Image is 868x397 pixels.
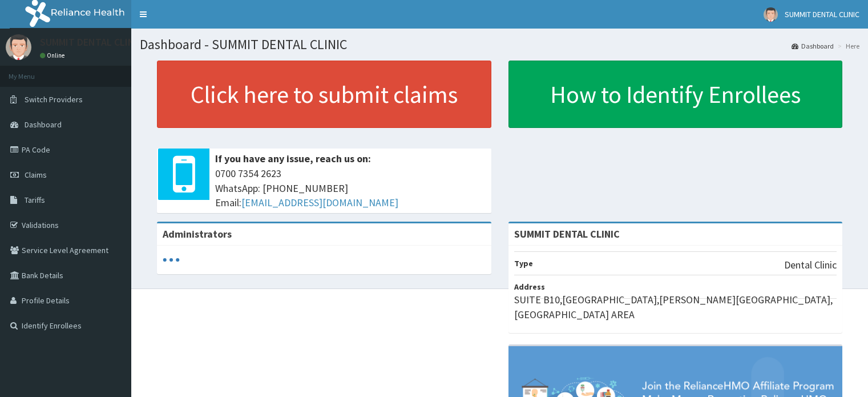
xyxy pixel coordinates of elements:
span: Dashboard [25,119,62,130]
svg: audio-loading [163,251,180,268]
h1: Dashboard - SUMMIT DENTAL CLINIC [140,37,859,52]
p: SUMMIT DENTAL CLINIC [40,37,143,47]
a: Dashboard [792,41,834,51]
p: SUITE B10,[GEOGRAPHIC_DATA],[PERSON_NAME][GEOGRAPHIC_DATA],[GEOGRAPHIC_DATA] AREA [514,292,837,322]
img: User Image [6,34,31,60]
b: Type [514,258,533,268]
b: Administrators [163,227,232,240]
strong: SUMMIT DENTAL CLINIC [514,227,620,240]
span: Claims [25,170,47,180]
a: [EMAIL_ADDRESS][DOMAIN_NAME] [241,196,398,209]
span: Switch Providers [25,94,83,105]
a: Online [40,51,67,59]
p: Dental Clinic [784,258,837,272]
a: Click here to submit claims [157,61,491,128]
b: If you have any issue, reach us on: [215,152,371,165]
li: Here [835,41,859,51]
span: 0700 7354 2623 WhatsApp: [PHONE_NUMBER] Email: [215,166,486,210]
span: SUMMIT DENTAL CLINIC [785,9,859,19]
b: Address [514,282,545,292]
img: User Image [764,7,778,22]
a: How to Identify Enrollees [508,61,843,128]
span: Tariffs [25,195,45,205]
